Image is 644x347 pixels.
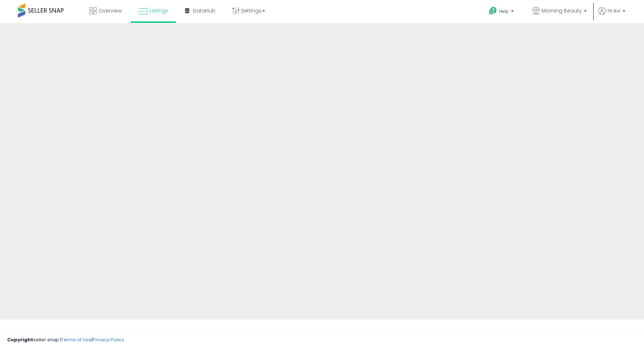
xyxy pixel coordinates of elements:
[598,7,625,23] a: Hi Avi
[150,7,168,14] span: Listings
[193,7,215,14] span: DataHub
[542,7,582,14] span: Morning Beauty
[98,7,122,14] span: Overview
[488,6,497,15] i: Get Help
[499,8,509,14] span: Help
[608,7,620,14] span: Hi Avi
[483,1,521,23] a: Help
